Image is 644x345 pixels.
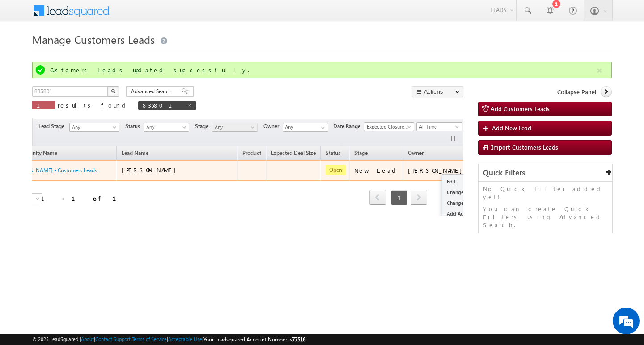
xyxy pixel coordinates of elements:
[479,164,612,182] div: Quick Filters
[143,101,183,109] span: 835801
[411,191,427,205] a: next
[125,122,144,130] span: Status
[364,123,411,131] span: Expected Closure Date
[47,47,150,58] div: Chat with us now
[37,101,51,109] span: 1
[442,198,487,208] a: Change Stage
[144,123,189,132] a: Any
[354,150,368,156] span: Stage
[369,190,386,205] span: prev
[147,4,168,26] div: Minimize live chat window
[70,123,116,131] span: Any
[131,87,174,96] span: Advanced Search
[364,122,414,131] a: Expected Closure Date
[354,166,399,175] div: New Lead
[13,150,57,156] span: Opportunity Name
[50,66,596,74] div: Customers Leads updated successfully.
[12,167,97,174] a: [PERSON_NAME] - Customers Leads
[369,191,386,205] a: prev
[242,150,261,156] span: Product
[58,101,129,109] span: results found
[32,32,155,46] span: Manage Customers Leads
[483,185,608,201] p: No Quick Filter added yet!
[350,148,372,160] a: Stage
[483,205,608,229] p: You can create Quick Filters using Advanced Search.
[412,86,463,97] button: Actions
[144,123,186,131] span: Any
[8,148,62,160] a: Opportunity Name
[408,166,466,175] div: [PERSON_NAME]
[316,123,327,132] a: Show All Items
[15,47,38,58] img: d_60004797649_company_0_60004797649
[442,208,487,219] a: Add Activity
[267,148,320,160] a: Expected Deal Size
[283,123,328,132] input: Type to Search
[111,89,115,93] img: Search
[491,143,558,151] span: Import Customers Leads
[333,122,364,130] span: Date Range
[212,123,255,131] span: Any
[195,122,212,130] span: Stage
[408,150,424,156] span: Owner
[41,193,127,204] div: 1 - 1 of 1
[12,83,163,267] textarea: Type your message and hit 'Enter'
[95,336,131,342] a: Contact Support
[442,176,487,187] a: Edit
[292,336,305,343] span: 77516
[557,88,596,96] span: Collapse Panel
[326,165,346,175] span: Open
[411,190,427,205] span: next
[492,124,531,132] span: Add New Lead
[132,336,167,342] a: Terms of Service
[117,148,153,160] span: Lead Name
[391,190,407,205] span: 1
[203,336,305,343] span: Your Leadsquared Account Number is
[32,335,305,344] span: © 2025 LeadSquared | | | | |
[212,123,258,132] a: Any
[168,336,202,342] a: Acceptable Use
[491,105,550,112] span: Add Customers Leads
[417,123,459,131] span: All Time
[122,166,180,174] span: [PERSON_NAME]
[416,122,462,131] a: All Time
[271,150,316,156] span: Expected Deal Size
[321,148,345,160] a: Status
[263,122,283,130] span: Owner
[442,187,487,198] a: Change Owner
[38,122,68,130] span: Lead Stage
[69,123,119,132] a: Any
[122,275,162,287] em: Start Chat
[81,336,94,342] a: About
